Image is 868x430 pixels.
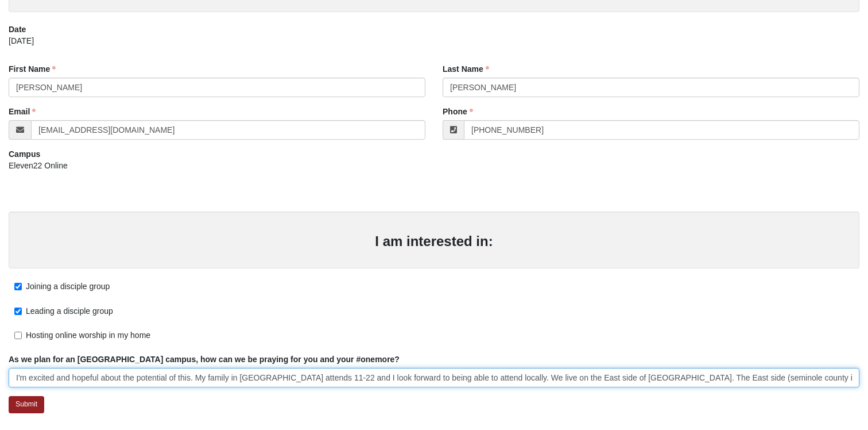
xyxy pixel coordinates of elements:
[443,63,489,75] label: Last Name
[9,148,40,160] label: Campus
[26,331,150,340] span: Hosting online worship in my home
[9,63,56,75] label: First Name
[20,233,848,250] h3: I am interested in:
[26,306,113,316] span: Leading a disciple group
[9,35,859,55] div: [DATE]
[9,160,425,179] div: Eleven22 Online
[443,106,473,117] label: Phone
[14,332,22,339] input: Hosting online worship in my home
[26,282,110,291] span: Joining a disciple group
[9,106,36,117] label: Email
[9,354,400,365] label: As we plan for an [GEOGRAPHIC_DATA] campus, how can we be praying for you and your #onemore?
[14,283,22,290] input: Joining a disciple group
[14,308,22,315] input: Leading a disciple group
[9,396,44,413] a: Submit
[9,24,26,35] label: Date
